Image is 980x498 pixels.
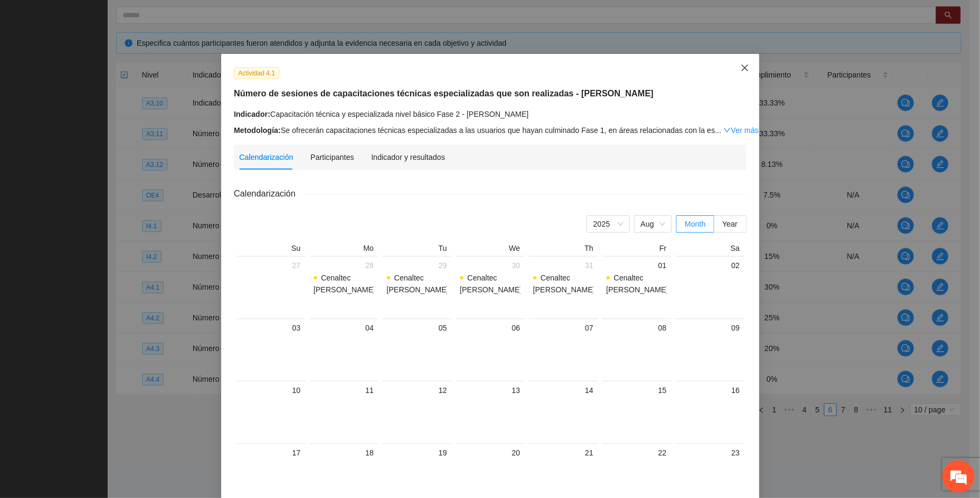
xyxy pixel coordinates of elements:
[311,151,354,163] div: Participantes
[314,446,374,459] div: 18
[460,273,522,294] span: Cenaltec [PERSON_NAME]
[387,384,447,397] div: 12
[307,381,380,443] td: 2025-08-11
[454,256,527,318] td: 2025-07-30
[600,256,673,318] td: 2025-08-01
[600,381,673,443] td: 2025-08-15
[380,381,454,443] td: 2025-08-12
[527,381,600,443] td: 2025-08-14
[5,294,205,332] textarea: Escriba su mensaje y pulse “Intro”
[387,259,447,272] div: 29
[314,273,376,294] span: Cenaltec [PERSON_NAME]
[723,127,731,134] span: down
[307,318,380,381] td: 2025-08-04
[234,126,281,135] strong: Metodología:
[607,259,667,272] div: 01
[685,220,706,228] span: Month
[234,256,307,318] td: 2025-07-27
[380,243,454,256] th: Tu
[239,151,293,163] div: Calendarización
[234,124,746,136] div: Se ofrecerán capacitaciones técnicas especializadas a las usuarios que hayan culminado Fase 1, en...
[234,243,307,256] th: Su
[730,54,759,83] button: Close
[680,259,740,272] div: 02
[460,446,520,459] div: 20
[533,446,594,459] div: 21
[460,259,520,272] div: 30
[234,381,307,443] td: 2025-08-10
[673,381,746,443] td: 2025-08-16
[680,321,740,334] div: 09
[600,318,673,381] td: 2025-08-08
[527,318,600,381] td: 2025-08-07
[177,5,202,31] div: Minimizar ventana de chat en vivo
[241,321,301,334] div: 03
[607,446,667,459] div: 22
[314,384,374,397] div: 11
[241,259,301,272] div: 27
[380,318,454,381] td: 2025-08-05
[234,110,271,118] strong: Indicador:
[527,243,600,256] th: Th
[533,384,594,397] div: 14
[454,243,527,256] th: We
[607,321,667,334] div: 08
[640,216,665,232] span: Aug
[722,220,737,228] span: Year
[314,321,374,334] div: 04
[533,259,594,272] div: 31
[607,384,667,397] div: 15
[380,256,454,318] td: 2025-07-29
[234,67,280,79] span: Actividad 4.1
[533,273,595,294] span: Cenaltec [PERSON_NAME]
[371,151,445,163] div: Indicador y resultados
[307,243,380,256] th: Mo
[723,126,758,135] a: Expand
[62,144,149,252] span: Estamos en línea.
[673,243,746,256] th: Sa
[593,216,623,232] span: 2025
[454,381,527,443] td: 2025-08-13
[460,321,520,334] div: 06
[741,64,749,72] span: close
[307,256,380,318] td: 2025-07-28
[314,259,374,272] div: 28
[387,446,447,459] div: 19
[600,243,673,256] th: Fr
[234,318,307,381] td: 2025-08-03
[454,318,527,381] td: 2025-08-06
[241,384,301,397] div: 10
[460,384,520,397] div: 13
[533,321,594,334] div: 07
[234,87,746,100] h5: Número de sesiones de capacitaciones técnicas especializadas que son realizadas - [PERSON_NAME]
[241,446,301,459] div: 17
[680,384,740,397] div: 16
[673,256,746,318] td: 2025-08-02
[56,55,181,69] div: Chatee con nosotros ahora
[715,126,722,135] span: ...
[234,187,305,200] span: Calendarización
[527,256,600,318] td: 2025-07-31
[607,273,668,294] span: Cenaltec [PERSON_NAME]
[387,273,449,294] span: Cenaltec [PERSON_NAME]
[680,446,740,459] div: 23
[234,108,746,120] div: Capacitación técnica y especializada nivel básico Fase 2 - [PERSON_NAME]
[387,321,447,334] div: 05
[673,318,746,381] td: 2025-08-09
